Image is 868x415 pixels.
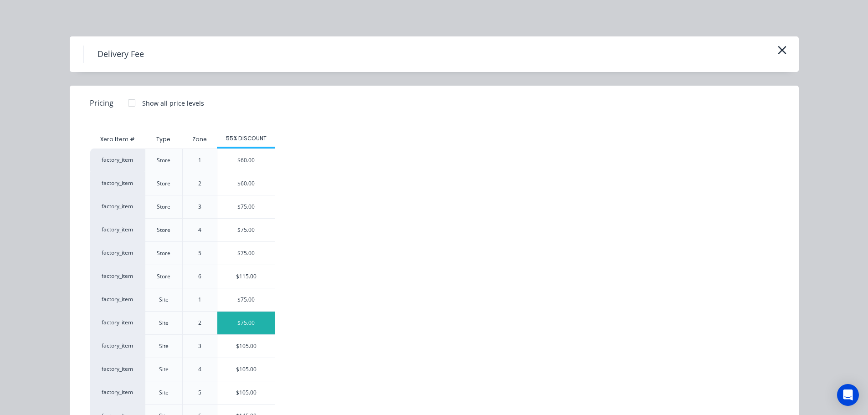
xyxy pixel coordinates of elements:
[159,389,169,397] div: Site
[90,195,145,218] div: factory_item
[149,128,178,151] div: Type
[217,381,275,404] div: $105.00
[198,179,201,188] div: 2
[198,319,201,327] div: 2
[157,226,170,234] div: Store
[159,342,169,350] div: Site
[217,219,275,241] div: $75.00
[217,195,275,218] div: $75.00
[90,218,145,241] div: factory_item
[217,242,275,265] div: $75.00
[90,334,145,358] div: factory_item
[142,98,204,108] div: Show all price levels
[198,203,201,211] div: 3
[90,97,113,108] span: Pricing
[90,130,145,149] div: Xero Item #
[217,172,275,195] div: $60.00
[217,358,275,381] div: $105.00
[159,365,169,374] div: Site
[198,226,201,234] div: 4
[198,272,201,281] div: 6
[90,265,145,288] div: factory_item
[217,312,275,334] div: $75.00
[159,319,169,327] div: Site
[90,241,145,265] div: factory_item
[159,296,169,304] div: Site
[157,249,170,257] div: Store
[157,156,170,164] div: Store
[217,149,275,172] div: $60.00
[217,288,275,311] div: $75.00
[217,134,275,143] div: 55% DISCOUNT
[157,203,170,211] div: Store
[217,265,275,288] div: $115.00
[198,249,201,257] div: 5
[90,149,145,172] div: factory_item
[198,389,201,397] div: 5
[198,156,201,164] div: 1
[90,381,145,404] div: factory_item
[83,46,158,63] h4: Delivery Fee
[837,384,859,406] div: Open Intercom Messenger
[90,311,145,334] div: factory_item
[90,172,145,195] div: factory_item
[217,335,275,358] div: $105.00
[90,358,145,381] div: factory_item
[198,296,201,304] div: 1
[157,179,170,188] div: Store
[90,288,145,311] div: factory_item
[198,342,201,350] div: 3
[157,272,170,281] div: Store
[198,365,201,374] div: 4
[185,128,214,151] div: Zone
